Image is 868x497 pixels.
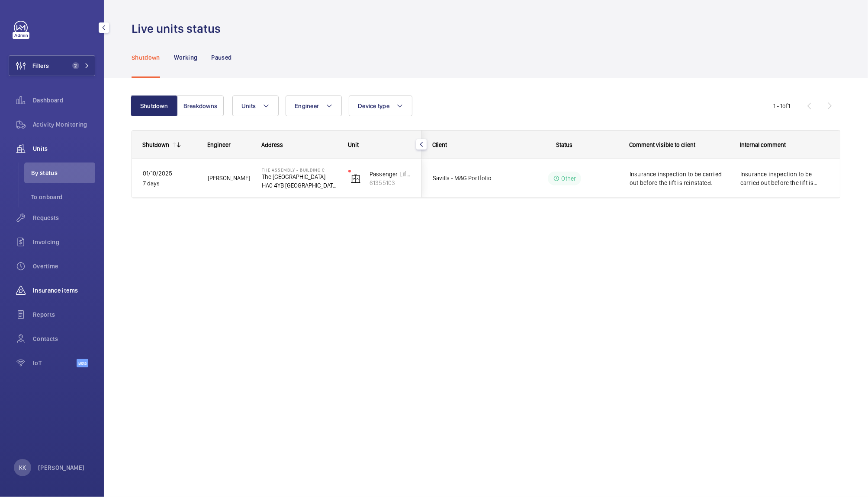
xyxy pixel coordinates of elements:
div: Shutdown [142,141,169,148]
p: The Assembly - Building C [262,167,337,172]
span: Insurance inspection to be carried out before the lift is reinstated. [630,170,729,187]
div: Unit [348,141,411,148]
button: Filters2 [9,55,95,76]
span: Insurance items [33,286,95,295]
p: The [GEOGRAPHIC_DATA] [262,172,337,181]
span: Comment visible to client [629,141,695,148]
p: 7 days [143,178,196,188]
span: Savills - M&G Portfolio [433,173,499,183]
span: Units [33,144,95,153]
span: Engineer [207,141,231,148]
button: Device type [349,96,412,116]
span: [PERSON_NAME] [208,173,251,183]
p: 01/10/2025 [143,169,196,178]
span: Engineer [295,102,319,109]
span: Device type [358,102,389,109]
button: Engineer [286,96,342,116]
span: Client [432,141,447,148]
p: 61355103 [370,178,411,187]
span: Reports [33,310,95,319]
span: Address [261,141,283,148]
span: 1 - 1 1 [773,103,790,109]
span: To onboard [31,193,95,201]
p: Paused [211,53,231,62]
p: Passenger Lift 1 [370,170,411,178]
span: By status [31,169,95,177]
span: Filters [32,61,49,70]
span: 2 [72,62,79,69]
button: Shutdown [131,96,177,116]
p: Other [562,174,576,183]
span: Status [556,141,573,148]
h1: Live units status [132,21,226,37]
button: Breakdowns [177,96,224,116]
span: Units [241,102,256,109]
p: Shutdown [132,53,160,62]
p: [PERSON_NAME] [38,463,85,472]
p: KK [19,463,26,472]
span: Requests [33,213,95,222]
span: Invoicing [33,238,95,246]
p: HA0 4YB [GEOGRAPHIC_DATA] [262,181,337,190]
span: Beta [77,359,88,367]
span: Contacts [33,335,95,343]
span: Dashboard [33,96,95,105]
span: Internal comment [740,141,786,148]
button: Units [232,96,279,116]
span: Insurance inspection to be carried out before the lift is reinstated. [740,170,829,187]
span: of [782,102,788,109]
span: Activity Monitoring [33,120,95,129]
p: Working [174,53,197,62]
span: IoT [33,359,77,367]
span: Overtime [33,262,95,271]
img: elevator.svg [350,173,361,184]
